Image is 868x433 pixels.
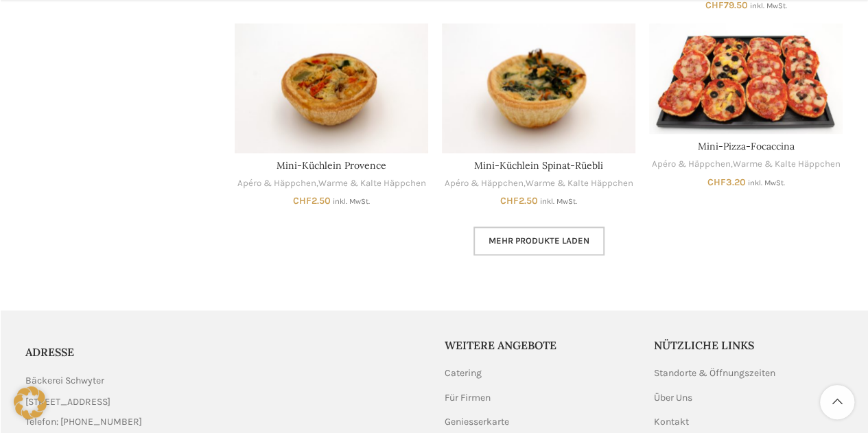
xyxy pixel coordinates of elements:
a: Catering [445,366,483,380]
span: ADRESSE [25,345,74,359]
div: , [649,158,843,171]
a: Warme & Kalte Häppchen [526,177,633,190]
small: inkl. MwSt. [333,197,370,206]
a: Für Firmen [445,390,492,404]
span: Bäckerei Schwyter [25,373,104,388]
a: Warme & Kalte Häppchen [733,158,841,171]
h5: Nützliche Links [654,338,843,353]
a: Mini-Pizza-Focaccina [649,23,843,134]
span: CHF [500,195,519,207]
a: Mini-Pizza-Focaccina [698,140,795,152]
a: Warme & Kalte Häppchen [318,177,426,190]
a: List item link [25,414,424,429]
div: , [235,177,428,190]
a: Mehr Produkte laden [473,226,605,255]
a: Kontakt [654,414,690,428]
a: Standorte & Öffnungszeiten [654,366,777,380]
small: inkl. MwSt. [540,197,577,206]
span: CHF [293,195,312,207]
h5: Weitere Angebote [445,338,634,353]
bdi: 2.50 [500,195,538,207]
a: Mini-Küchlein Provence [277,159,386,172]
a: Mini-Küchlein Provence [235,23,428,152]
span: CHF [707,176,726,188]
a: Mini-Küchlein Spinat-Rüebli [474,159,603,172]
bdi: 3.20 [707,176,746,188]
a: Apéro & Häppchen [237,177,316,190]
a: Geniesserkarte [445,414,511,428]
small: inkl. MwSt. [748,178,785,187]
a: Mini-Küchlein Spinat-Rüebli [442,23,635,152]
a: Scroll to top button [820,385,854,419]
div: , [442,177,635,190]
bdi: 2.50 [293,195,331,207]
a: Über Uns [654,390,694,404]
a: Apéro & Häppchen [652,158,731,171]
small: inkl. MwSt. [750,1,787,10]
span: [STREET_ADDRESS] [25,394,110,409]
span: Mehr Produkte laden [489,235,589,246]
a: Apéro & Häppchen [445,177,524,190]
